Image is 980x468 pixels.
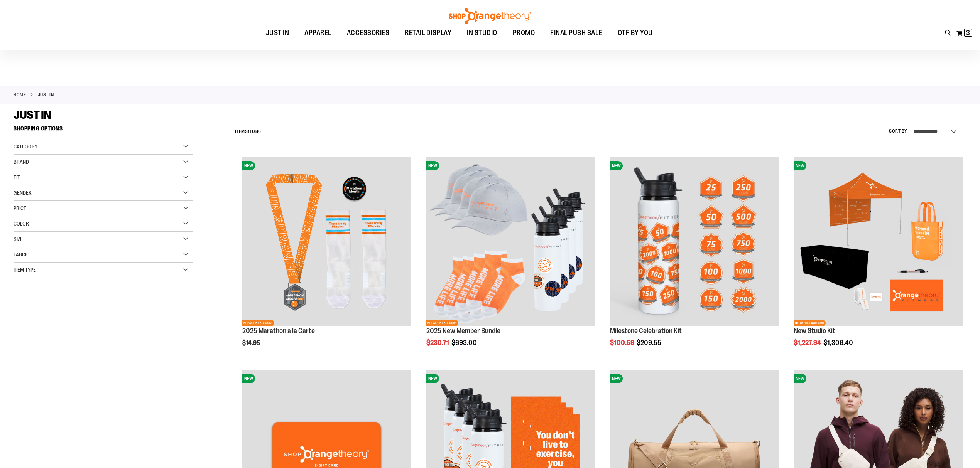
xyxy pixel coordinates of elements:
[255,129,261,134] span: 86
[14,159,29,165] span: Brand
[426,157,595,326] img: 2025 New Member Bundle
[448,8,532,24] img: Shop Orangetheory
[14,205,26,211] span: Price
[794,374,806,383] span: NEW
[550,24,602,42] span: FINAL PUSH SALE
[426,327,500,335] a: 2025 New Member Bundle
[242,157,411,327] a: 2025 Marathon à la CarteNEWNETWORK EXCLUSIVE
[242,340,261,347] span: $14.95
[235,126,261,138] h2: Items to
[426,161,439,170] span: NEW
[339,24,397,42] a: ACCESSORIES
[14,251,29,258] span: Fabric
[242,374,255,383] span: NEW
[14,91,26,98] a: Home
[14,174,20,180] span: Fit
[426,374,439,383] span: NEW
[242,161,255,170] span: NEW
[794,157,962,327] a: New Studio KitNEWNETWORK EXCLUSIVE
[426,320,458,326] span: NETWORK EXCLUSIVE
[14,190,32,196] span: Gender
[637,339,662,347] span: $209.55
[38,91,54,98] strong: JUST IN
[426,339,450,347] span: $230.71
[794,161,806,170] span: NEW
[297,24,339,42] a: APPAREL
[304,24,331,42] span: APPAREL
[606,153,782,366] div: product
[542,24,610,42] a: FINAL PUSH SALE
[610,157,779,327] a: Milestone Celebration KitNEW
[242,327,315,335] a: 2025 Marathon à la Carte
[610,24,661,42] a: OTF BY YOU
[966,29,970,37] span: 3
[823,339,854,347] span: $1,306.40
[618,24,653,42] span: OTF BY YOU
[14,108,51,121] span: JUST IN
[794,157,962,326] img: New Studio Kit
[467,24,497,42] span: IN STUDIO
[459,24,505,42] a: IN STUDIO
[794,339,822,347] span: $1,227.94
[266,24,289,42] span: JUST IN
[14,221,29,227] span: Color
[451,339,478,347] span: $693.00
[242,157,411,326] img: 2025 Marathon à la Carte
[889,128,907,135] label: Sort By
[347,24,390,42] span: ACCESSORIES
[790,153,966,366] div: product
[238,153,415,366] div: product
[242,320,274,326] span: NETWORK EXCLUSIVE
[610,161,623,170] span: NEW
[794,327,835,335] a: New Studio Kit
[14,236,23,242] span: Size
[14,122,193,139] strong: Shopping Options
[426,157,595,327] a: 2025 New Member BundleNEWNETWORK EXCLUSIVE
[248,129,250,134] span: 1
[505,24,543,42] a: PROMO
[794,320,826,326] span: NETWORK EXCLUSIVE
[14,267,36,273] span: Item Type
[405,24,451,42] span: RETAIL DISPLAY
[610,339,635,347] span: $100.59
[422,153,599,366] div: product
[397,24,459,42] a: RETAIL DISPLAY
[258,24,297,42] a: JUST IN
[14,143,37,150] span: Category
[610,327,682,335] a: Milestone Celebration Kit
[513,24,535,42] span: PROMO
[610,374,623,383] span: NEW
[610,157,779,326] img: Milestone Celebration Kit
